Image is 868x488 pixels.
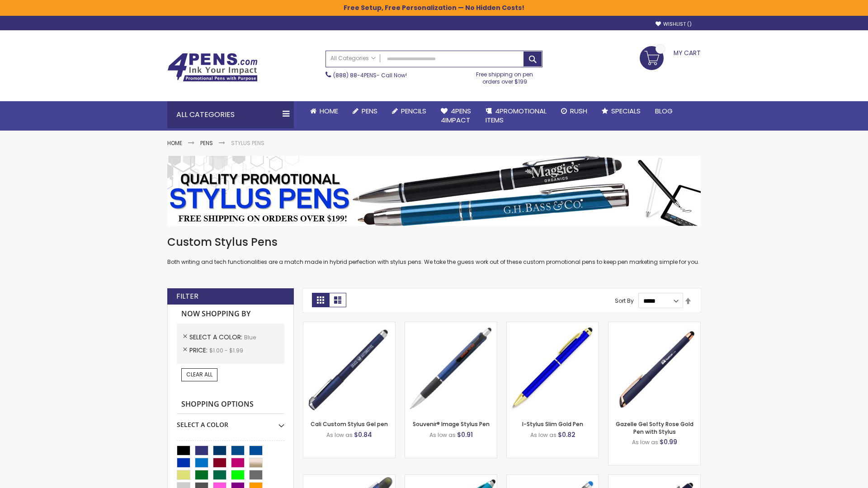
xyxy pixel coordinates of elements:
[181,368,217,381] a: Clear All
[611,106,641,116] span: Specials
[303,322,395,414] img: Cali Custom Stylus Gel pen-Blue
[303,101,345,121] a: Home
[507,322,599,414] img: I-Stylus Slim Gold-Blue
[326,431,353,439] span: As low as
[231,139,264,147] strong: Stylus Pens
[609,322,700,414] img: Gazelle Gel Softy Rose Gold Pen with Stylus-Blue
[303,322,395,329] a: Cali Custom Stylus Gel pen-Blue
[467,67,543,85] div: Free shipping on pen orders over $199
[167,101,294,128] div: All Categories
[660,437,677,446] span: $0.99
[632,438,658,446] span: As low as
[486,106,547,125] span: 4PROMOTIONAL ITEMS
[429,431,456,439] span: As low as
[186,371,212,378] span: Clear All
[167,53,258,82] img: 4Pens Custom Pens and Promotional Products
[570,106,587,116] span: Rush
[167,139,182,147] a: Home
[434,101,478,131] a: 4Pens4impact
[655,106,673,116] span: Blog
[167,235,701,266] div: Both writing and tech functionalities are a match made in hybrid perfection with stylus pens. We ...
[189,346,209,355] span: Price
[362,106,377,116] span: Pens
[478,101,554,131] a: 4PROMOTIONALITEMS
[177,414,284,429] div: Select A Color
[594,101,648,121] a: Specials
[530,431,557,439] span: As low as
[303,474,395,482] a: Souvenir® Jalan Highlighter Stylus Pen Combo-Blue
[167,235,701,249] h1: Custom Stylus Pens
[457,430,473,439] span: $0.91
[320,106,338,116] span: Home
[176,291,198,301] strong: Filter
[209,347,243,354] span: $1.00 - $1.99
[656,21,692,28] a: Wishlist
[648,101,680,121] a: Blog
[401,106,426,116] span: Pencils
[405,322,497,329] a: Souvenir® Image Stylus Pen-Blue
[200,139,213,147] a: Pens
[405,322,497,414] img: Souvenir® Image Stylus Pen-Blue
[609,474,700,482] a: Custom Soft Touch® Metal Pens with Stylus-Blue
[311,420,388,428] a: Cali Custom Stylus Gel pen
[326,51,380,66] a: All Categories
[177,395,284,414] strong: Shopping Options
[345,101,385,121] a: Pens
[615,297,634,305] label: Sort By
[330,55,376,62] span: All Categories
[177,305,284,324] strong: Now Shopping by
[405,474,497,482] a: Neon Stylus Highlighter-Pen Combo-Blue
[522,420,583,428] a: I-Stylus Slim Gold Pen
[385,101,434,121] a: Pencils
[616,420,693,435] a: Gazelle Gel Softy Rose Gold Pen with Stylus
[507,322,599,329] a: I-Stylus Slim Gold-Blue
[244,333,256,341] span: Blue
[189,333,244,342] span: Select A Color
[413,420,490,428] a: Souvenir® Image Stylus Pen
[333,71,407,79] span: - Call Now!
[507,474,599,482] a: Islander Softy Gel with Stylus - ColorJet Imprint-Blue
[441,106,471,125] span: 4Pens 4impact
[609,322,700,329] a: Gazelle Gel Softy Rose Gold Pen with Stylus-Blue
[354,430,372,439] span: $0.84
[558,430,576,439] span: $0.82
[333,71,377,79] a: (888) 88-4PENS
[554,101,594,121] a: Rush
[312,293,329,307] strong: Grid
[167,156,701,226] img: Stylus Pens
